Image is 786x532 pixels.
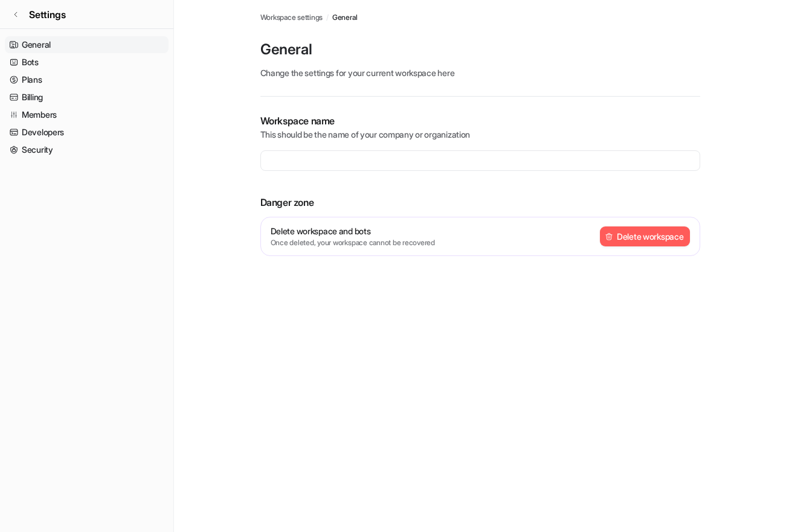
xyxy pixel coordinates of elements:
[5,106,169,123] a: Members
[271,237,435,248] p: Once deleted, your workspace cannot be recovered
[260,114,700,128] p: Workspace name
[5,141,169,158] a: Security
[29,7,66,22] span: Settings
[260,66,700,79] p: Change the settings for your current workspace here
[600,226,690,246] button: Delete workspace
[260,195,700,210] p: Danger zone
[332,12,357,23] a: General
[5,54,169,71] a: Bots
[5,89,169,106] a: Billing
[271,225,435,237] p: Delete workspace and bots
[5,36,169,53] a: General
[5,124,169,141] a: Developers
[260,40,700,59] p: General
[326,12,329,23] span: /
[260,12,323,23] a: Workspace settings
[5,71,169,88] a: Plans
[260,128,700,141] p: This should be the name of your company or organization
